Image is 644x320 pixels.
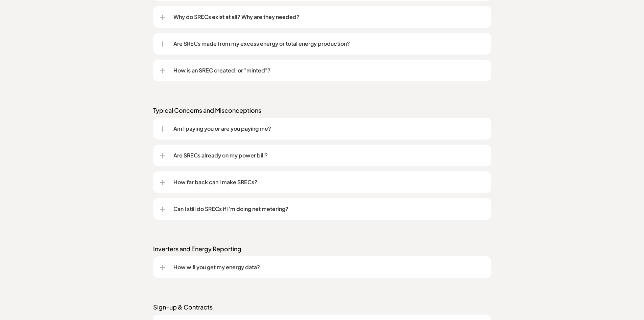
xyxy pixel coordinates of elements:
p: Typical Concerns and Misconceptions [153,106,491,114]
p: Inverters and Energy Reporting [153,245,491,253]
p: How far back can I make SRECs? [173,178,484,186]
p: How is an SREC created, or "minted"? [173,66,484,74]
p: Can I still do SRECs if I'm doing net metering? [173,205,484,213]
p: Are SRECs already on my power bill? [173,151,484,159]
p: Why do SRECs exist at all? Why are they needed? [173,13,484,21]
p: Am I paying you or are you paying me? [173,125,484,133]
p: Sign-up & Contracts [153,303,491,311]
p: How will you get my energy data? [173,263,484,271]
p: Are SRECs made from my excess energy or total energy production? [173,40,484,48]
